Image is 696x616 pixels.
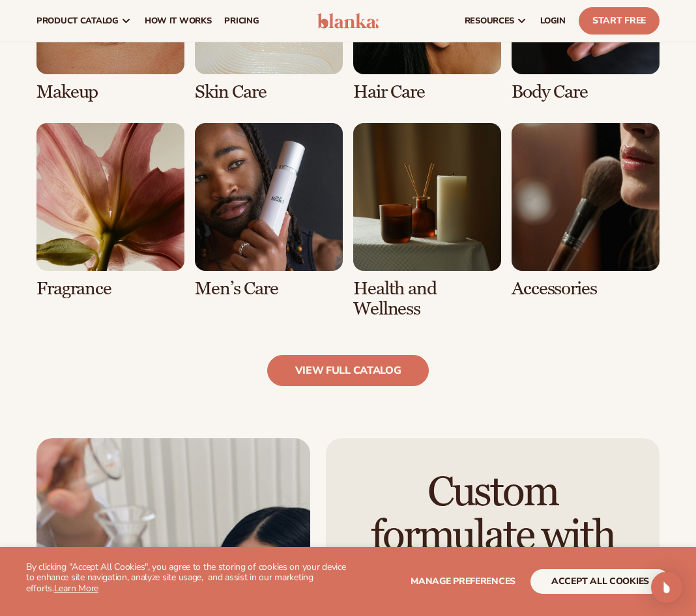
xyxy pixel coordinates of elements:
a: Start Free [579,7,660,35]
button: Manage preferences [411,569,515,594]
h3: Accessories [512,279,660,299]
div: Open Intercom Messenger [651,572,682,603]
h3: Hair Care [353,82,501,102]
h3: Body Care [512,82,660,102]
div: 8 / 8 [512,123,660,299]
span: resources [465,16,514,26]
div: 5 / 8 [36,123,184,299]
h3: Makeup [36,82,184,102]
p: By clicking "Accept All Cookies", you agree to the storing of cookies on your device to enhance s... [26,562,348,595]
button: accept all cookies [530,569,670,594]
span: Manage preferences [411,575,515,587]
h3: Men’s Care [195,279,343,299]
a: view full catalog [267,355,429,386]
h3: Fragrance [36,279,184,299]
h3: Skin Care [195,82,343,102]
div: 7 / 8 [353,123,501,319]
img: logo [317,13,378,29]
div: 6 / 8 [195,123,343,299]
span: product catalog [36,16,119,26]
span: How It Works [145,16,212,26]
a: Learn More [54,582,98,595]
span: LOGIN [540,16,566,26]
span: pricing [224,16,259,26]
